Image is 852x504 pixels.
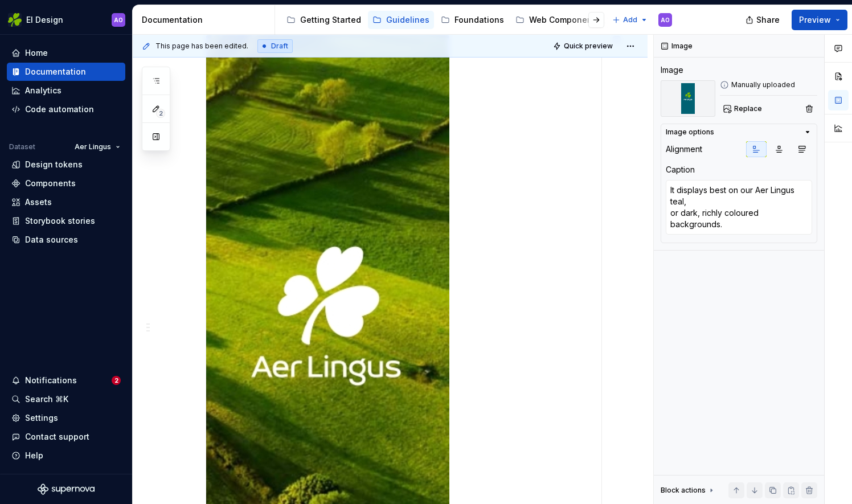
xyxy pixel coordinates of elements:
[156,109,165,118] span: 2
[720,101,767,117] button: Replace
[69,139,125,155] button: Aer Lingus
[155,42,248,51] span: This page has been edited.
[8,13,22,27] img: 56b5df98-d96d-4d7e-807c-0afdf3bdaefa.png
[720,80,817,89] div: Manually uploaded
[734,104,762,113] span: Replace
[25,66,86,77] div: Documentation
[792,10,847,30] button: Preview
[25,47,48,59] div: Home
[756,14,780,26] span: Share
[7,409,125,427] a: Settings
[661,482,716,498] div: Block actions
[25,85,62,96] div: Analytics
[26,14,63,26] div: EI Design
[300,14,361,26] div: Getting Started
[661,80,715,117] img: fefb3f5c-3e18-4258-a8c1-cccaabc5e673.jpeg
[25,159,83,170] div: Design tokens
[7,231,125,249] a: Data sources
[609,12,652,28] button: Add
[25,234,78,245] div: Data sources
[661,486,706,495] div: Block actions
[25,104,94,115] div: Code automation
[142,14,270,26] div: Documentation
[7,63,125,81] a: Documentation
[25,394,68,405] div: Search ⌘K
[271,42,288,51] span: Draft
[7,155,125,174] a: Design tokens
[7,81,125,100] a: Analytics
[661,15,670,24] div: AO
[7,390,125,408] button: Search ⌘K
[25,178,76,189] div: Components
[529,14,600,26] div: Web Components
[7,446,125,465] button: Help
[564,42,613,51] span: Quick preview
[454,14,504,26] div: Foundations
[25,215,95,227] div: Storybook stories
[666,128,812,137] button: Image options
[112,376,121,385] span: 2
[25,412,58,424] div: Settings
[114,15,123,24] div: AO
[9,142,35,151] div: Dataset
[740,10,787,30] button: Share
[25,431,89,442] div: Contact support
[436,11,509,29] a: Foundations
[282,9,607,31] div: Page tree
[7,100,125,118] a: Code automation
[25,375,77,386] div: Notifications
[623,15,637,24] span: Add
[666,164,695,175] div: Caption
[511,11,604,29] a: Web Components
[368,11,434,29] a: Guidelines
[75,142,111,151] span: Aer Lingus
[7,371,125,390] button: Notifications2
[7,212,125,230] a: Storybook stories
[7,428,125,446] button: Contact support
[2,7,130,32] button: EI DesignAO
[25,196,52,208] div: Assets
[666,128,714,137] div: Image options
[550,38,618,54] button: Quick preview
[25,450,43,461] div: Help
[282,11,366,29] a: Getting Started
[7,174,125,192] a: Components
[799,14,831,26] span: Preview
[386,14,429,26] div: Guidelines
[38,483,95,495] svg: Supernova Logo
[7,193,125,211] a: Assets
[7,44,125,62] a: Home
[666,180,812,235] textarea: It displays best on our Aer Lingus teal, or dark, richly coloured backgrounds.
[666,144,702,155] div: Alignment
[661,64,683,76] div: Image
